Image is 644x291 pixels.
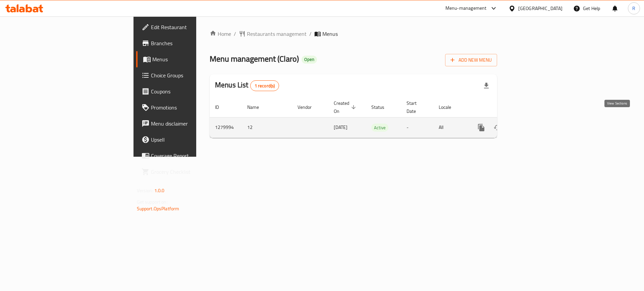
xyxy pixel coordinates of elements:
div: Open [302,56,317,64]
a: Grocery Checklist [136,164,241,180]
span: Choice Groups [151,71,236,79]
li: / [309,30,312,38]
span: R [632,5,635,12]
div: Menu-management [445,4,487,12]
span: Branches [151,39,236,47]
a: Branches [136,35,241,51]
a: Edit Restaurant [136,19,241,35]
div: Active [371,124,388,132]
a: Promotions [136,99,241,116]
td: - [401,117,433,138]
button: Change Status [489,120,505,136]
a: Upsell [136,132,241,148]
span: Vendor [298,103,320,111]
span: 1.0.0 [154,186,165,195]
a: Support.OpsPlatform [137,204,179,213]
button: Add New Menu [445,54,497,66]
a: Choice Groups [136,67,241,83]
span: Version: [137,186,153,195]
span: Name [247,103,268,111]
span: Promotions [151,103,236,112]
span: Menus [322,30,338,38]
span: ID [215,103,228,111]
span: Menu disclaimer [151,120,236,128]
a: Menu disclaimer [136,116,241,132]
span: Active [371,124,388,132]
a: Coupons [136,83,241,99]
div: [GEOGRAPHIC_DATA] [518,5,562,12]
td: 12 [242,117,292,138]
nav: breadcrumb [210,30,497,38]
span: Edit Restaurant [151,23,236,31]
a: Menus [136,51,241,67]
span: Locale [439,103,460,111]
a: Restaurants management [239,30,307,38]
th: Actions [468,97,543,118]
button: more [473,120,489,136]
span: Created On [334,99,358,115]
span: Status [371,103,393,111]
h2: Menus List [215,80,279,91]
span: Coverage Report [151,152,236,160]
span: Restaurants management [247,30,307,38]
span: Start Date [407,99,425,115]
span: Get support on: [137,198,168,206]
table: enhanced table [210,97,543,138]
div: Export file [478,78,494,94]
span: Menu management ( Claro ) [210,51,299,66]
span: Open [302,57,317,62]
span: 1 record(s) [251,83,279,89]
span: Add New Menu [450,56,492,64]
span: Grocery Checklist [151,168,236,176]
span: [DATE] [334,123,347,132]
span: Menus [152,55,236,63]
div: Total records count [250,80,279,91]
a: Coverage Report [136,148,241,164]
span: Coupons [151,87,236,95]
span: Upsell [151,136,236,144]
td: All [433,117,468,138]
